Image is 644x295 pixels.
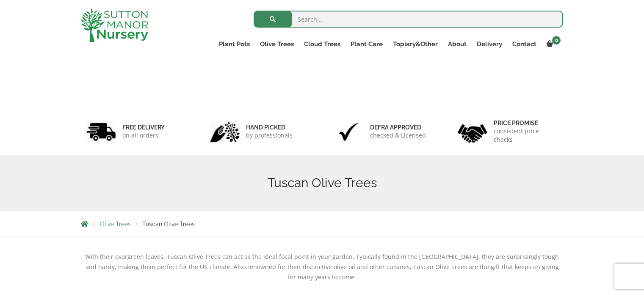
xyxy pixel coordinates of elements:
[507,38,542,50] a: Contact
[254,11,563,28] input: Search...
[214,38,255,50] a: Plant Pots
[334,121,364,143] img: 3.jpg
[458,119,487,145] img: 4.jpg
[255,38,299,50] a: Olive Trees
[142,221,195,228] span: Tuscan Olive Trees
[246,124,293,131] h6: hand picked
[81,252,564,282] div: With their evergreen leaves, Tuscan Olive Trees can act as the ideal focal point in your garden. ...
[210,121,240,143] img: 2.jpg
[246,131,293,140] p: by professionals
[122,131,165,140] p: on all orders
[388,38,443,50] a: Topiary&Other
[494,119,558,127] h6: Price promise
[472,38,507,50] a: Delivery
[552,36,561,45] span: 0
[299,38,345,50] a: Cloud Trees
[370,131,426,140] p: checked & Licensed
[542,38,563,50] a: 0
[122,124,165,131] h6: FREE DELIVERY
[86,121,116,143] img: 1.jpg
[100,221,131,228] a: Olive Trees
[370,124,426,131] h6: Defra approved
[345,38,388,50] a: Plant Care
[80,8,148,42] img: logo
[81,220,564,227] nav: Breadcrumbs
[81,175,564,191] h1: Tuscan Olive Trees
[443,38,472,50] a: About
[494,127,558,144] p: consistent price checks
